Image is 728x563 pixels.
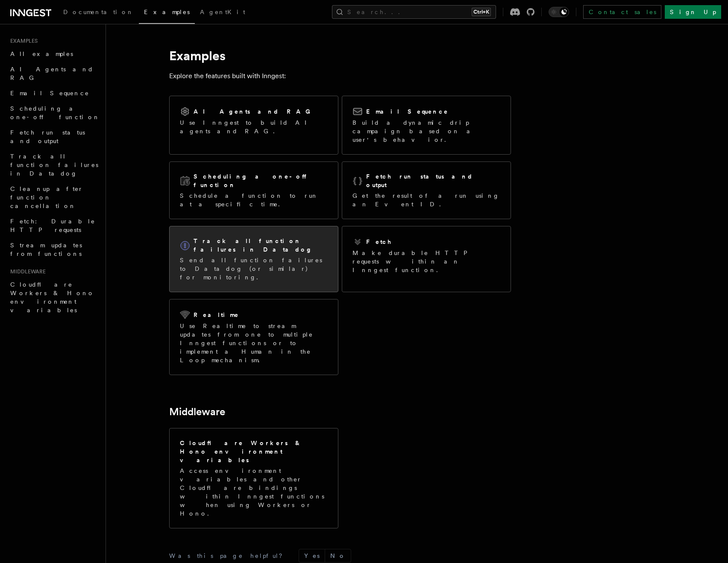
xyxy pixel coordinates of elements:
[169,48,511,63] h1: Examples
[194,172,328,189] h2: Scheduling a one-off function
[200,9,245,15] span: AgentKit
[10,218,95,233] span: Fetch: Durable HTTP requests
[366,238,392,246] h2: Fetch
[10,105,100,120] span: Scheduling a one-off function
[10,50,73,57] span: All examples
[7,268,46,275] span: Middleware
[549,7,569,17] button: Toggle dark mode
[180,439,328,464] h2: Cloudflare Workers & Hono environment variables
[169,406,225,418] a: Middleware
[342,226,511,292] a: FetchMake durable HTTP requests within an Inngest function.
[366,107,449,116] h2: Email Sequence
[665,5,721,19] a: Sign Up
[352,249,500,274] p: Make durable HTTP requests within an Inngest function.
[352,118,500,144] p: Build a dynamic drip campaign based on a user's behavior.
[194,237,328,254] h2: Track all function failures in Datadog
[7,214,100,238] a: Fetch: Durable HTTP requests
[139,3,195,24] a: Examples
[10,90,89,97] span: Email Sequence
[7,277,100,318] a: Cloudflare Workers & Hono environment variables
[7,238,100,261] a: Stream updates from functions
[180,191,328,208] p: Schedule a function to run at a specific time.
[299,549,325,562] button: Yes
[169,226,338,292] a: Track all function failures in DatadogSend all function failures to Datadog (or similar) for moni...
[583,5,661,19] a: Contact sales
[169,70,511,82] p: Explore the features built with Inngest:
[169,551,288,560] p: Was this page helpful?
[63,9,134,15] span: Documentation
[366,172,500,189] h2: Fetch run status and output
[180,322,328,364] p: Use Realtime to stream updates from one to multiple Inngest functions or to implement a Human in ...
[195,3,250,23] a: AgentKit
[352,191,500,208] p: Get the result of a run using an Event ID.
[7,46,100,62] a: All examples
[180,256,328,281] p: Send all function failures to Datadog (or similar) for monitoring.
[144,9,190,15] span: Examples
[58,3,139,23] a: Documentation
[169,299,338,375] a: RealtimeUse Realtime to stream updates from one to multiple Inngest functions or to implement a H...
[342,161,511,219] a: Fetch run status and outputGet the result of a run using an Event ID.
[7,125,100,149] a: Fetch run status and output
[325,549,351,562] button: No
[180,466,328,518] p: Access environment variables and other Cloudflare bindings within Inngest functions when using Wo...
[7,62,100,85] a: AI Agents and RAG
[472,8,491,16] kbd: Ctrl+K
[7,149,100,181] a: Track all function failures in Datadog
[169,428,338,528] a: Cloudflare Workers & Hono environment variablesAccess environment variables and other Cloudflare ...
[10,242,82,257] span: Stream updates from functions
[169,161,338,219] a: Scheduling a one-off functionSchedule a function to run at a specific time.
[7,85,100,101] a: Email Sequence
[332,5,496,19] button: Search...Ctrl+K
[342,96,511,155] a: Email SequenceBuild a dynamic drip campaign based on a user's behavior.
[7,101,100,125] a: Scheduling a one-off function
[10,185,83,209] span: Cleanup after function cancellation
[10,281,94,314] span: Cloudflare Workers & Hono environment variables
[169,96,338,155] a: AI Agents and RAGUse Inngest to build AI agents and RAG.
[10,66,94,81] span: AI Agents and RAG
[10,129,85,144] span: Fetch run status and output
[10,153,98,177] span: Track all function failures in Datadog
[194,107,315,116] h2: AI Agents and RAG
[180,118,328,135] p: Use Inngest to build AI agents and RAG.
[194,311,239,319] h2: Realtime
[7,38,38,44] span: Examples
[7,181,100,214] a: Cleanup after function cancellation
